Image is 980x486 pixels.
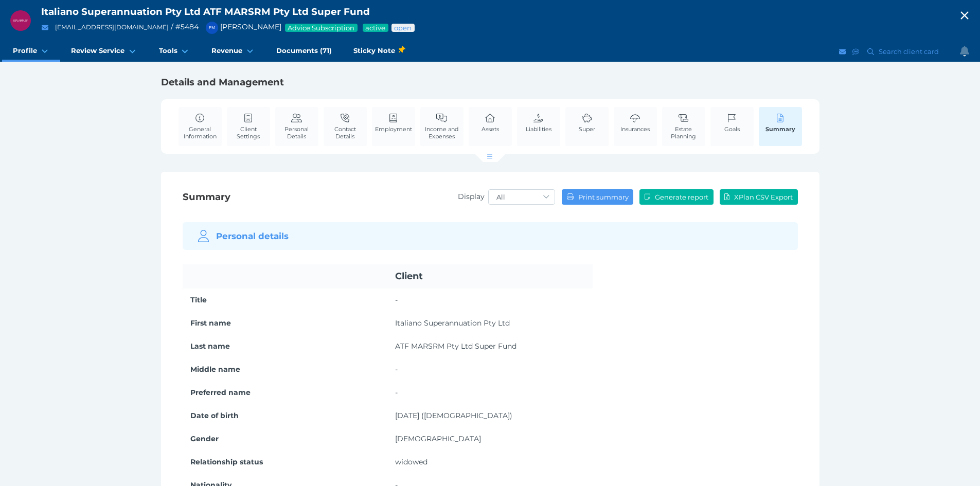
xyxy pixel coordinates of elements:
[724,125,740,133] span: Goals
[190,318,231,328] span: First name
[179,107,222,146] a: General Information
[159,46,177,55] span: Tools
[229,125,268,140] span: Client Settings
[395,318,510,328] span: Italiano Superannuation Pty Ltd
[395,295,398,304] span: -
[375,125,412,133] span: Employment
[275,107,318,146] a: Personal Details
[759,107,802,146] a: Summary
[201,41,265,62] a: Revenue
[761,125,799,133] span: Summary
[278,125,316,140] span: Personal Details
[395,457,427,466] span: widowed
[838,45,848,58] button: Email
[55,23,169,31] a: [EMAIL_ADDRESS][DOMAIN_NAME]
[209,25,215,30] span: PM
[653,193,713,201] span: Generate report
[161,76,819,88] h1: Details and Management
[41,6,370,17] span: Italiano Superannuation Pty Ltd ATF MARSRM Pty Ltd Super Fund
[722,107,742,138] a: Goals
[39,21,51,34] button: Email
[60,41,148,62] a: Review Service
[71,46,124,55] span: Review Service
[211,46,242,55] span: Revenue
[353,45,404,56] span: Sticky Note
[201,22,281,31] span: [PERSON_NAME]
[365,24,386,32] span: Service package status: Active service agreement in place
[287,24,355,32] span: Advice Subscription
[579,125,595,133] span: Super
[576,107,598,138] a: Super
[423,125,461,140] span: Income and Expenses
[190,457,263,466] span: Relationship status
[10,10,31,31] div: Italiano Superannuation Pty Ltd ATF MARSRM Pty Ltd Super Fund
[171,22,199,31] span: / # 5484
[190,365,240,374] span: Middle name
[639,189,713,205] a: Generate report
[620,125,650,133] span: Insurances
[181,125,219,140] span: General Information
[618,107,652,138] a: Insurances
[190,411,239,420] span: Date of birth
[190,295,207,304] span: Title
[458,191,485,202] span: Display
[420,107,464,146] a: Income and Expenses
[190,341,230,351] span: Last name
[2,41,60,62] a: Profile
[720,189,798,205] button: XPlan CSV Export
[326,125,364,140] span: Contact Details
[190,388,251,397] span: Preferred name
[206,22,218,34] div: Peter McDonald
[665,125,703,140] span: Estate Planning
[479,107,502,138] a: Assets
[863,45,944,58] button: Search client card
[851,45,861,58] button: SMS
[227,107,270,146] a: Client Settings
[732,193,797,201] span: XPlan CSV Export
[395,411,512,420] span: [DATE] ([DEMOGRAPHIC_DATA])
[877,47,943,56] span: Search client card
[576,193,633,201] span: Print summary
[662,107,705,146] a: Estate Planning
[562,189,633,205] button: Print summary
[265,41,343,62] a: Documents (71)
[324,107,367,146] a: Contact Details
[395,388,398,397] span: -
[395,341,516,351] span: ATF MARSRM Pty Ltd Super Fund
[13,20,28,22] span: ISPLAMPLSF
[394,24,413,32] span: Advice status: Review not yet booked in
[13,46,37,55] span: Profile
[372,107,415,138] a: Employment
[276,46,332,55] span: Documents (71)
[216,231,289,241] span: Personal details
[523,107,554,138] a: Liabilities
[482,125,499,133] span: Assets
[190,434,219,443] span: Gender
[395,434,481,443] span: [DEMOGRAPHIC_DATA]
[183,191,230,203] h1: Summary
[395,365,398,374] span: -
[395,271,423,282] span: Client
[526,125,551,133] span: Liabilities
